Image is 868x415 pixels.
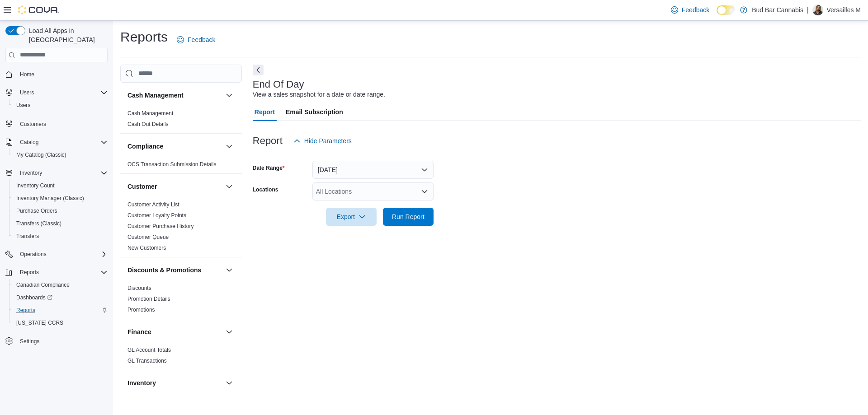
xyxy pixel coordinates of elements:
[13,180,58,191] a: Inventory Count
[312,161,434,179] button: [DATE]
[383,208,434,226] button: Run Report
[120,345,242,370] div: Finance
[20,71,34,78] span: Home
[120,28,168,46] h1: Reports
[224,265,235,275] button: Discounts & Promotions
[16,69,108,80] span: Home
[13,205,108,216] span: Purchase Orders
[16,137,108,148] span: Catalog
[127,307,155,313] a: Promotions
[827,5,861,15] p: Versailles M
[127,266,222,275] button: Discounts & Promotions
[127,223,194,230] span: Customer Purchase History
[127,91,184,100] h3: Cash Management
[16,267,108,278] span: Reports
[127,357,167,364] span: GL Transactions
[127,327,151,336] h3: Finance
[253,79,304,90] h3: End Of Day
[127,142,163,151] h3: Compliance
[682,5,709,14] span: Feedback
[13,292,56,303] a: Dashboards
[16,151,66,159] span: My Catalog (Classic)
[127,347,171,353] a: GL Account Totals
[290,132,355,150] button: Hide Parameters
[16,168,46,178] button: Inventory
[127,233,169,241] span: Customer Queue
[127,110,173,117] a: Cash Management
[127,161,217,168] a: OCS Transaction Submission Details
[16,168,108,178] span: Inventory
[253,135,283,146] h3: Report
[9,149,111,161] button: My Catalog (Classic)
[120,159,242,173] div: Compliance
[5,64,108,371] nav: Complex example
[9,304,111,317] button: Reports
[127,285,151,291] a: Discounts
[127,295,170,303] span: Promotion Details
[16,207,57,214] span: Purchase Orders
[120,283,242,319] div: Discounts & Promotions
[13,280,73,290] a: Canadian Compliance
[2,167,111,179] button: Inventory
[127,234,169,240] a: Customer Queue
[16,87,108,98] span: Users
[127,245,166,251] a: New Customers
[16,249,108,260] span: Operations
[13,280,108,290] span: Canadian Compliance
[16,319,63,326] span: [US_STATE] CCRS
[25,26,108,44] span: Load All Apps in [GEOGRAPHIC_DATA]
[127,161,217,168] span: OCS Transaction Submission Details
[16,267,42,278] button: Reports
[16,118,108,129] span: Customers
[127,306,155,313] span: Promotions
[717,5,736,15] input: Dark Mode
[127,91,222,100] button: Cash Management
[127,212,186,219] span: Customer Loyalty Points
[16,249,50,260] button: Operations
[127,182,222,191] button: Customer
[16,195,84,202] span: Inventory Manager (Classic)
[127,358,167,364] a: GL Transactions
[20,89,34,96] span: Users
[16,336,43,347] a: Settings
[127,378,222,387] button: Inventory
[13,292,108,303] span: Dashboards
[16,69,38,80] a: Home
[20,169,42,177] span: Inventory
[286,103,343,121] span: Email Subscription
[18,5,59,14] img: Cova
[224,141,235,152] button: Compliance
[2,117,111,130] button: Customers
[9,291,111,304] a: Dashboards
[20,269,39,276] span: Reports
[13,231,108,242] span: Transfers
[127,121,169,127] a: Cash Out Details
[127,142,222,151] button: Compliance
[9,230,111,242] button: Transfers
[13,205,61,216] a: Purchase Orders
[127,378,156,387] h3: Inventory
[224,90,235,101] button: Cash Management
[127,223,194,229] a: Customer Purchase History
[13,149,108,160] span: My Catalog (Classic)
[16,182,55,189] span: Inventory Count
[667,1,713,19] a: Feedback
[13,305,39,316] a: Reports
[807,5,809,15] p: |
[127,346,171,354] span: GL Account Totals
[127,296,170,302] a: Promotion Details
[16,336,108,347] span: Settings
[20,139,38,146] span: Catalog
[9,192,111,205] button: Inventory Manager (Classic)
[13,231,42,242] a: Transfers
[253,65,264,75] button: Next
[127,110,173,117] span: Cash Management
[224,181,235,192] button: Customer
[331,208,371,226] span: Export
[127,266,201,275] h3: Discounts & Promotions
[188,35,215,44] span: Feedback
[392,212,425,221] span: Run Report
[120,108,242,133] div: Cash Management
